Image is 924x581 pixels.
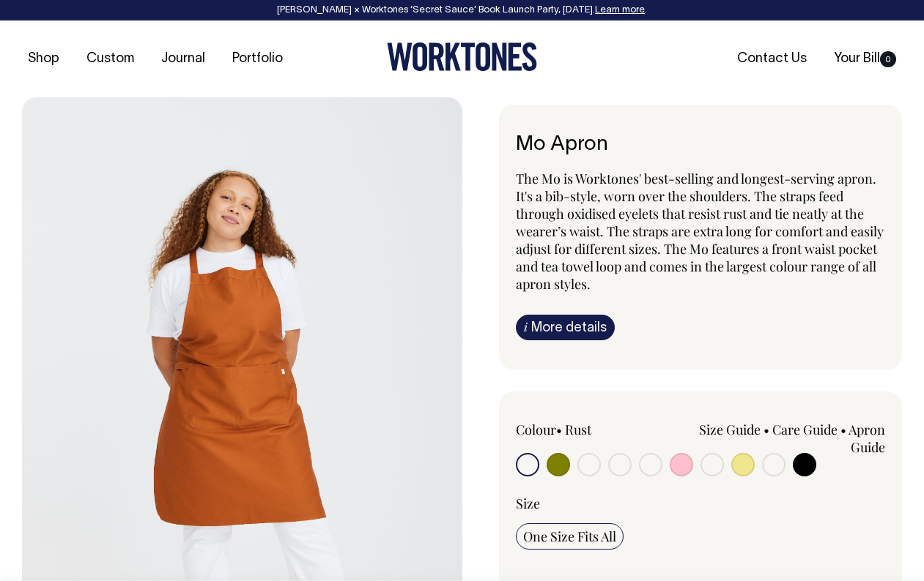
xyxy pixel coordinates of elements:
div: Colour [516,421,664,438]
h6: Mo Apron [516,134,886,157]
a: Custom [81,47,140,71]
span: One Size Fits All [523,528,616,545]
label: Rust [565,421,591,438]
span: • [840,421,846,438]
a: Portfolio [226,47,289,71]
a: Your Bill0 [828,47,902,71]
a: Journal [155,47,211,71]
input: One Size Fits All [516,523,624,550]
a: Shop [22,47,65,71]
div: Size [516,495,886,512]
a: Contact Us [731,47,813,71]
a: Learn more [595,6,645,15]
a: Size Guide [699,421,761,438]
span: i [524,319,528,334]
a: iMore details [516,315,615,340]
span: 0 [880,51,896,67]
span: • [556,421,562,438]
span: The Mo is Worktones' best-selling and longest-serving apron. It's a bib-style, worn over the shou... [516,170,884,293]
span: • [764,421,769,438]
div: [PERSON_NAME] × Worktones ‘Secret Sauce’ Book Launch Party, [DATE]. . [15,5,909,15]
a: Care Guide [772,421,838,438]
a: Apron Guide [849,421,885,456]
